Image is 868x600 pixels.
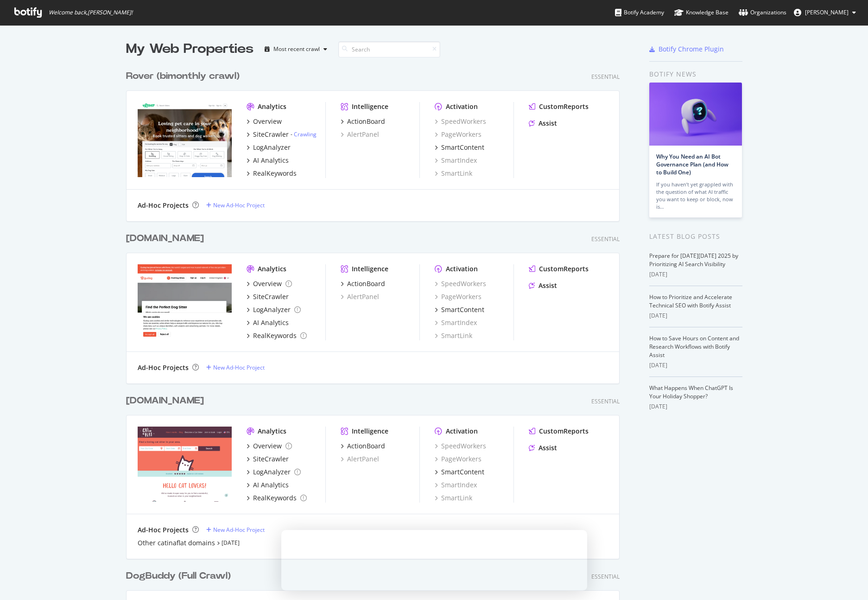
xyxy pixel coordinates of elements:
div: Overview [253,441,282,451]
div: AI Analytics [253,480,289,490]
div: LogAnalyzer [253,305,291,314]
a: PageWorkers [435,292,482,301]
div: CustomReports [539,264,589,274]
div: CustomReports [539,427,589,436]
a: New Ad-Hoc Project [206,526,265,534]
div: SpeedWorkers [435,117,486,126]
div: AI Analytics [253,156,289,165]
div: LogAnalyzer [253,467,291,477]
div: Essential [591,397,620,405]
div: Essential [591,235,620,243]
div: If you haven’t yet grappled with the question of what AI traffic you want to keep or block, now is… [656,181,735,211]
div: Essential [591,73,620,81]
div: SmartContent [441,305,484,314]
div: Ad-Hoc Projects [138,201,189,210]
a: CustomReports [529,102,589,111]
a: SmartIndex [435,318,477,327]
div: SpeedWorkers [435,279,486,288]
div: RealKeywords [253,493,297,503]
a: Assist [529,281,557,290]
div: ActionBoard [347,279,385,288]
div: Botify Academy [615,8,664,17]
div: [DOMAIN_NAME] [126,394,204,408]
a: PageWorkers [435,454,482,464]
span: Welcome back, [PERSON_NAME] ! [49,9,133,16]
a: AlertPanel [341,130,379,139]
a: New Ad-Hoc Project [206,201,265,209]
div: [DATE] [649,361,742,370]
a: SiteCrawler [247,292,289,301]
a: PageWorkers [435,130,482,139]
div: CustomReports [539,102,589,111]
div: Intelligence [352,264,388,274]
a: ActionBoard [341,117,385,126]
a: RealKeywords [247,331,307,340]
a: LogAnalyzer [247,143,291,152]
a: Why You Need an AI Bot Governance Plan (and How to Build One) [656,153,729,176]
a: Prepare for [DATE][DATE] 2025 by Prioritizing AI Search Visibility [649,252,738,268]
a: Other catinaflat domains [138,538,215,548]
a: Rover (bimonthly crawl) [126,70,243,83]
div: Most recent crawl [273,46,320,52]
a: SmartLink [435,169,472,178]
div: RealKeywords [253,331,297,340]
div: Overview [253,117,282,126]
div: Ad-Hoc Projects [138,525,189,535]
a: SmartLink [435,331,472,340]
img: rover.com [138,102,232,177]
a: Overview [247,117,282,126]
div: Assist [539,119,557,128]
div: Intelligence [352,102,388,111]
img: gudog.com [138,264,232,339]
div: Overview [253,279,282,288]
div: Activation [446,264,478,274]
iframe: Survey from Botify [281,530,587,591]
a: Overview [247,279,292,288]
div: SmartContent [441,467,484,477]
input: Search [338,41,440,57]
div: Essential [591,573,620,581]
div: SiteCrawler [253,292,289,301]
div: SmartIndex [435,156,477,165]
a: SiteCrawler [247,454,289,464]
a: Assist [529,443,557,453]
span: Jonathan Baldwin [805,8,849,16]
a: AI Analytics [247,318,289,327]
div: [DATE] [649,270,742,279]
div: SmartIndex [435,480,477,490]
div: RealKeywords [253,169,297,178]
a: Crawling [294,130,317,138]
div: Knowledge Base [674,8,729,17]
a: SiteCrawler- Crawling [247,130,317,139]
a: ActionBoard [341,441,385,451]
div: Analytics [258,264,286,274]
button: Most recent crawl [261,42,331,57]
div: Botify news [649,69,742,79]
a: SmartContent [435,143,484,152]
a: SmartLink [435,493,472,503]
a: How to Prioritize and Accelerate Technical SEO with Botify Assist [649,293,732,309]
div: Intelligence [352,427,388,436]
div: ActionBoard [347,441,385,451]
a: Botify Chrome Plugin [649,45,724,54]
iframe: Intercom live chat [836,568,859,591]
div: New Ad-Hoc Project [213,201,265,209]
div: New Ad-Hoc Project [213,526,265,534]
div: SmartContent [441,143,484,152]
a: New Ad-Hoc Project [206,364,265,371]
a: RealKeywords [247,493,307,503]
a: AlertPanel [341,454,379,464]
a: AI Analytics [247,480,289,490]
div: AI Analytics [253,318,289,327]
div: [DATE] [649,402,742,411]
div: [DOMAIN_NAME] [126,232,204,245]
a: LogAnalyzer [247,305,301,314]
a: SpeedWorkers [435,441,486,451]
